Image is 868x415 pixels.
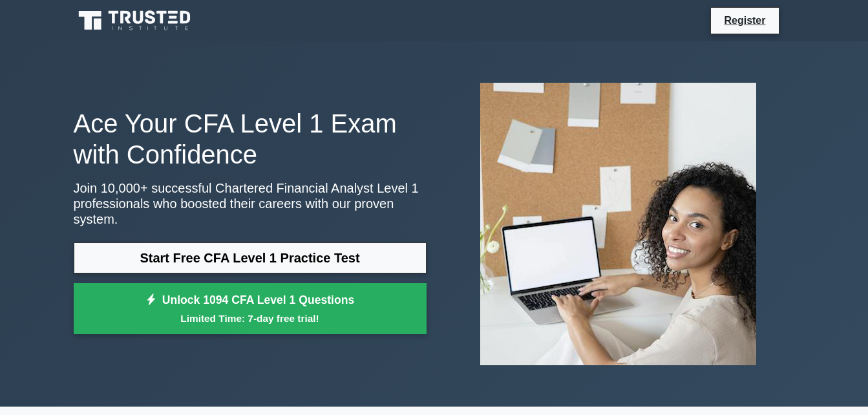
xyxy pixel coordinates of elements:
[716,12,773,28] a: Register
[74,180,427,227] p: Join 10,000+ successful Chartered Financial Analyst Level 1 professionals who boosted their caree...
[74,108,427,170] h1: Ace Your CFA Level 1 Exam with Confidence
[90,311,410,326] small: Limited Time: 7-day free trial!
[74,242,427,273] a: Start Free CFA Level 1 Practice Test
[74,283,427,335] a: Unlock 1094 CFA Level 1 QuestionsLimited Time: 7-day free trial!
